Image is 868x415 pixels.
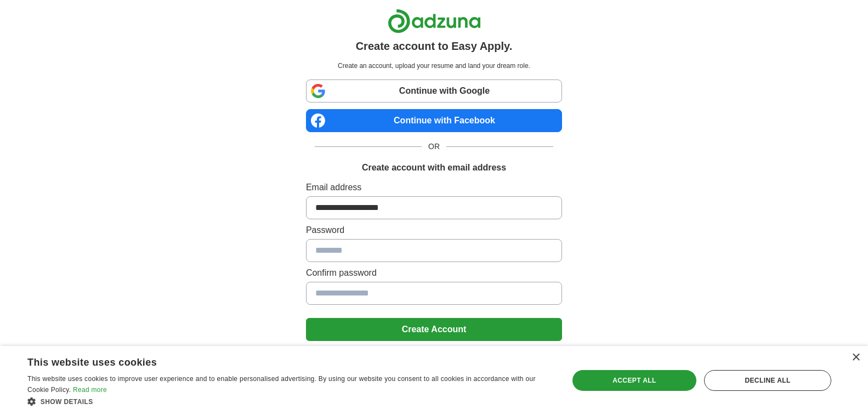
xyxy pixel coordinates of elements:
[704,370,831,391] div: Decline all
[41,398,93,406] span: Show details
[362,161,506,174] h1: Create account with email address
[306,109,562,132] a: Continue with Facebook
[27,375,536,394] span: This website uses cookies to improve user experience and to enable personalised advertising. By u...
[306,181,562,194] label: Email address
[27,396,552,407] div: Show details
[306,79,562,103] a: Continue with Google
[388,9,481,33] img: Adzuna logo
[572,370,696,391] div: Accept all
[308,61,560,71] p: Create an account, upload your resume and land your dream role.
[306,266,562,280] label: Confirm password
[422,141,446,152] span: OR
[27,353,525,369] div: This website uses cookies
[73,386,107,394] a: Read more, opens a new window
[852,354,860,362] div: Close
[306,224,562,237] label: Password
[306,318,562,341] button: Create Account
[356,38,513,54] h1: Create account to Easy Apply.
